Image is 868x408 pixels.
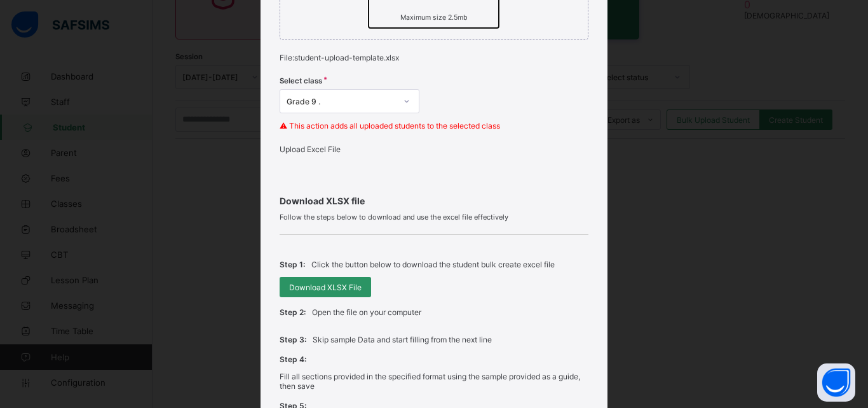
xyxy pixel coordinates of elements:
[817,363,855,402] button: Open asap
[280,213,588,222] span: Follow the steps below to download and use the excel file effectively
[312,307,421,317] p: Open the file on your computer
[280,260,305,269] span: Step 1:
[280,53,588,62] p: File: student-upload-template.xlsx
[280,307,306,317] span: Step 2:
[280,195,588,206] span: Download XLSX file
[289,283,362,292] span: Download XLSX File
[313,335,492,344] p: Skip sample Data and start filling from the next line
[400,13,468,22] small: Maximum size 2.5mb
[280,335,306,344] span: Step 3:
[280,144,341,154] span: Upload Excel File
[280,121,588,130] p: ⚠ This action adds all uploaded students to the selected class
[280,372,588,391] p: Fill all sections provided in the specified format using the sample provided as a guide, then save
[280,76,322,85] span: Select class
[280,355,306,364] span: Step 4:
[287,97,396,106] div: Grade 9 .
[311,260,555,269] p: Click the button below to download the student bulk create excel file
